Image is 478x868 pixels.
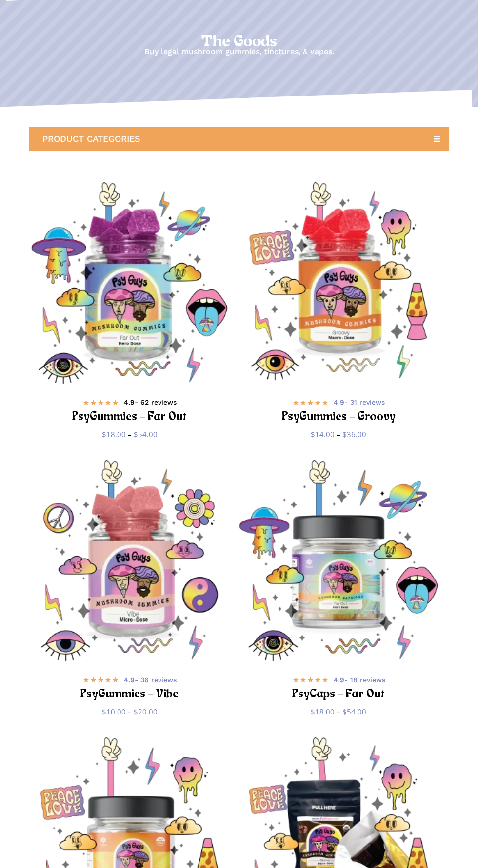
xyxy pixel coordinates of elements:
[238,460,439,662] a: PsyCaps - Far Out
[337,707,340,716] span: –
[311,429,335,439] bdi: 14.00
[41,686,219,704] h2: PsyGummies – Vibe
[41,674,219,699] a: 4.9- 36 reviews PsyGummies – Vibe
[134,707,158,716] bdi: 20.00
[29,182,231,384] a: PsyGummies - Far Out
[238,182,439,384] img: Psychedelic mushroom gummies jar with colorful designs.
[342,429,347,439] span: $
[124,676,135,684] b: 4.9
[334,397,385,407] span: - 31 reviews
[29,127,449,151] a: PRODUCT CATEGORIES
[337,429,340,439] span: –
[342,707,366,716] bdi: 54.00
[102,429,126,439] bdi: 18.00
[134,707,138,716] span: $
[134,429,138,439] span: $
[124,397,177,407] span: - 62 reviews
[41,408,219,426] h2: PsyGummies – Far Out
[128,707,132,716] span: –
[134,429,158,439] bdi: 54.00
[250,674,427,699] a: 4.9- 18 reviews PsyCaps – Far Out
[334,398,344,406] b: 4.9
[311,429,315,439] span: $
[311,707,315,716] span: $
[238,460,439,662] img: Psychedelic mushroom capsules with colorful illustrations.
[238,182,439,384] a: PsyGummies - Groovy
[29,182,231,384] img: Psychedelic mushroom gummies in a colorful jar.
[342,707,347,716] span: $
[102,707,106,716] span: $
[29,460,231,662] img: Psychedelic mushroom gummies with vibrant icons and symbols.
[124,398,135,406] b: 4.9
[250,408,427,426] h2: PsyGummies – Groovy
[342,429,366,439] bdi: 36.00
[250,396,427,422] a: 4.9- 31 reviews PsyGummies – Groovy
[250,686,427,704] h2: PsyCaps – Far Out
[41,396,219,422] a: 4.9- 62 reviews PsyGummies – Far Out
[29,460,231,662] a: PsyGummies - Vibe
[102,429,106,439] span: $
[42,134,140,144] span: PRODUCT CATEGORIES
[311,707,335,716] bdi: 18.00
[128,429,132,439] span: –
[334,676,344,684] b: 4.9
[102,707,126,716] bdi: 10.00
[334,675,385,685] span: - 18 reviews
[124,675,177,685] span: - 36 reviews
